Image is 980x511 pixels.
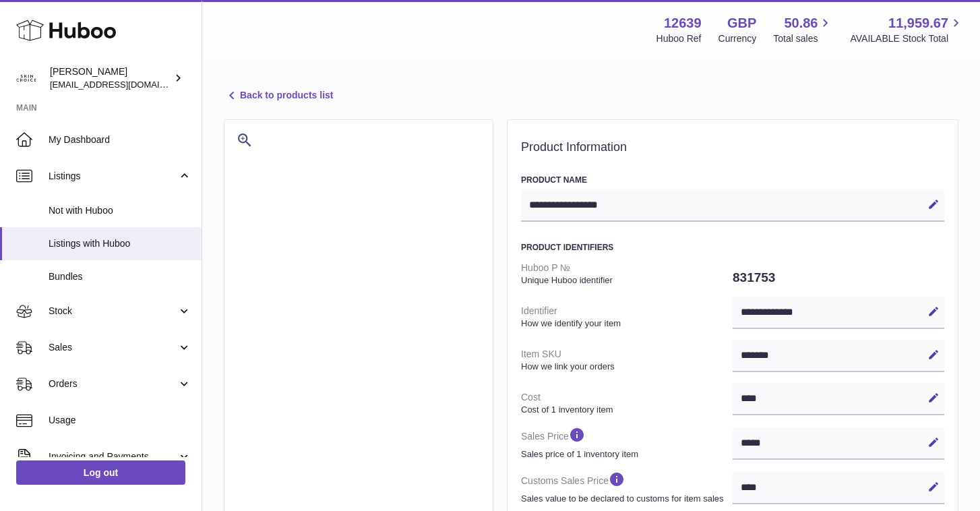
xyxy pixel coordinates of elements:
dt: Sales Price [521,421,733,465]
strong: 12639 [664,14,702,32]
a: Log out [16,460,185,485]
span: AVAILABLE Stock Total [850,32,964,45]
span: Listings [49,170,177,183]
span: Invoicing and Payments [49,450,177,463]
img: admin@skinchoice.com [16,68,36,88]
dt: Customs Sales Price [521,465,733,510]
span: My Dashboard [49,133,191,146]
div: Huboo Ref [656,32,702,45]
div: Currency [718,32,757,45]
strong: GBP [727,14,756,32]
strong: Sales price of 1 inventory item [521,448,729,460]
h2: Product Information [521,140,944,155]
span: Not with Huboo [49,204,191,217]
div: [PERSON_NAME] [50,65,171,91]
strong: How we link your orders [521,361,729,373]
h3: Product Name [521,175,944,185]
span: Stock [49,305,177,318]
span: Sales [49,341,177,354]
a: Back to products list [224,88,333,104]
span: Bundles [49,270,191,283]
span: Total sales [773,32,833,45]
strong: How we identify your item [521,318,729,330]
span: 11,959.67 [888,14,948,32]
dt: Identifier [521,299,733,334]
span: Listings with Huboo [49,237,191,250]
span: 50.86 [784,14,818,32]
dt: Huboo P № [521,256,733,291]
dd: 831753 [733,264,944,292]
h3: Product Identifiers [521,242,944,253]
a: 50.86 Total sales [773,14,833,45]
a: 11,959.67 AVAILABLE Stock Total [850,14,964,45]
span: Orders [49,378,177,390]
span: Usage [49,414,191,427]
strong: Unique Huboo identifier [521,274,729,287]
span: [EMAIL_ADDRESS][DOMAIN_NAME] [50,79,198,90]
dt: Cost [521,386,733,421]
strong: Cost of 1 inventory item [521,404,729,416]
dt: Item SKU [521,342,733,378]
strong: Sales value to be declared to customs for item sales [521,493,729,505]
